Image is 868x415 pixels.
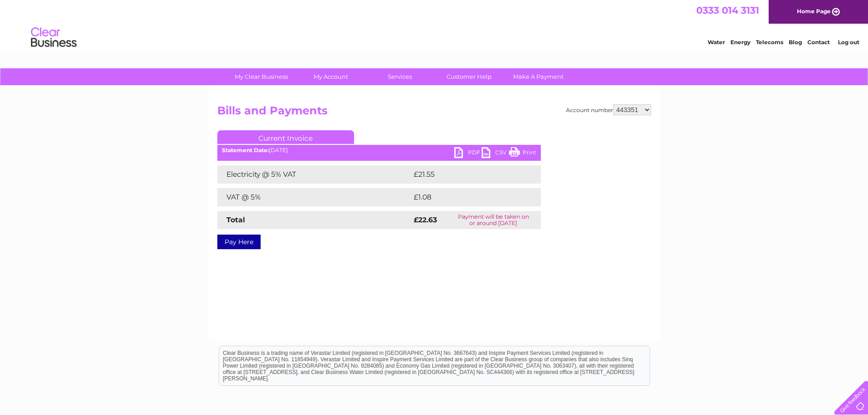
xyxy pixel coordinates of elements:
a: My Account [293,68,368,85]
h2: Bills and Payments [217,104,651,122]
div: [DATE] [217,147,541,154]
div: Clear Business is a trading name of Verastar Limited (registered in [GEOGRAPHIC_DATA] No. 3667643... [219,5,650,44]
a: Print [509,147,536,160]
a: Current Invoice [217,130,354,144]
a: Services [362,68,437,85]
td: VAT @ 5% [217,188,411,206]
strong: £22.63 [414,215,437,224]
strong: Total [226,215,245,224]
a: Blog [789,39,802,46]
a: Water [708,39,725,46]
td: Payment will be taken on or around [DATE] [446,211,541,229]
img: logo.png [31,24,77,51]
td: Electricity @ 5% VAT [217,165,411,184]
td: £1.08 [411,188,519,206]
a: Customer Help [431,68,507,85]
a: Contact [807,39,830,46]
a: 0333 014 3131 [696,5,759,16]
a: Log out [838,39,859,46]
a: PDF [454,147,482,160]
a: My Clear Business [224,68,299,85]
a: Pay Here [217,235,261,249]
a: Energy [730,39,750,46]
a: Make A Payment [501,68,576,85]
td: £21.55 [411,165,521,184]
div: Account number [566,104,651,115]
a: Telecoms [756,39,783,46]
a: CSV [482,147,509,160]
b: Statement Date: [222,147,269,154]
